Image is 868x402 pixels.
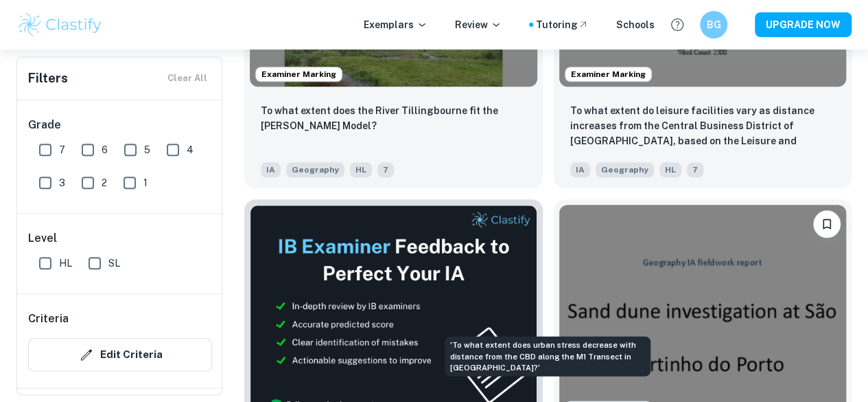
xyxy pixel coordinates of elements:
[102,175,107,190] span: 2
[596,162,654,177] span: Geography
[706,17,722,32] h6: BG
[144,142,150,157] span: 5
[28,69,68,88] h6: Filters
[536,17,589,32] a: Tutoring
[59,142,65,157] span: 7
[28,311,69,327] h6: Criteria
[813,210,841,238] button: Bookmark
[659,162,681,177] span: HL
[28,338,212,371] button: Edit Criteria
[261,103,526,133] p: To what extent does the River Tillingbourne fit the Bradshaw Model?
[28,230,212,247] h6: Level
[377,162,394,177] span: 7
[455,17,502,32] p: Review
[350,162,372,177] span: HL
[108,256,120,271] span: SL
[364,17,427,32] p: Exemplars
[143,175,148,190] span: 1
[187,142,193,157] span: 4
[687,162,703,177] span: 7
[570,103,836,150] p: To what extent do leisure facilities vary as distance increases from the Central Business Distric...
[700,11,727,38] button: BG
[565,68,651,80] span: Examiner Marking
[616,17,655,32] a: Schools
[28,117,212,133] h6: Grade
[286,162,344,177] span: Geography
[755,12,852,37] button: UPGRADE NOW
[59,175,65,190] span: 3
[261,162,281,177] span: IA
[256,68,342,80] span: Examiner Marking
[102,142,108,157] span: 6
[59,256,72,271] span: HL
[666,13,689,36] button: Help and Feedback
[570,162,590,177] span: IA
[445,336,650,376] div: 'To what extent does urban stress decrease with distance from the CBD along the M1 Transect in [G...
[16,11,104,38] img: Clastify logo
